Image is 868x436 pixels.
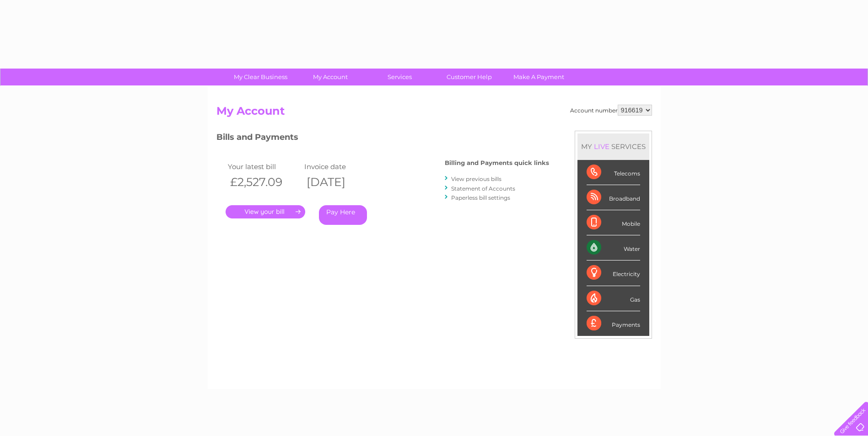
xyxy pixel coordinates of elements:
[451,175,501,182] a: View previous bills
[577,133,649,160] div: MY SERVICES
[445,160,549,166] h4: Billing and Payments quick links
[587,311,640,336] div: Payments
[431,69,507,85] a: Customer Help
[587,210,640,235] div: Mobile
[292,69,368,85] a: My Account
[587,235,640,261] div: Water
[226,173,302,191] th: £2,527.09
[216,105,652,122] h2: My Account
[451,185,515,192] a: Statement of Accounts
[501,69,577,85] a: Make A Payment
[223,69,298,85] a: My Clear Business
[362,69,437,85] a: Services
[302,160,379,173] td: Invoice date
[587,261,640,286] div: Electricity
[226,205,305,218] a: .
[302,173,379,191] th: [DATE]
[570,105,652,116] div: Account number
[587,185,640,210] div: Broadband
[451,194,510,201] a: Paperless bill settings
[587,286,640,311] div: Gas
[319,205,367,225] a: Pay Here
[592,142,611,151] div: LIVE
[587,160,640,185] div: Telecoms
[226,160,302,173] td: Your latest bill
[216,131,549,147] h3: Bills and Payments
